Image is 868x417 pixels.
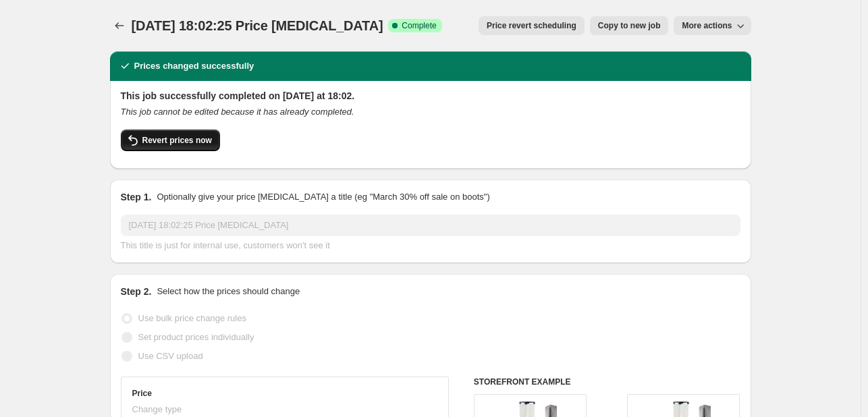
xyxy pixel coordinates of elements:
span: Use bulk price change rules [138,313,246,323]
button: More actions [674,16,751,35]
h2: Step 2. [121,285,152,298]
button: Revert prices now [121,130,220,151]
span: [DATE] 18:02:25 Price [MEDICAL_DATA] [132,18,383,33]
h2: This job successfully completed on [DATE] at 18:02. [121,89,740,103]
p: Select how the prices should change [157,285,300,298]
span: Use CSV upload [138,351,203,361]
span: Set product prices individually [138,332,254,342]
span: Revert prices now [142,135,212,146]
i: This job cannot be edited because it has already completed. [121,107,354,117]
button: Copy to new job [590,16,669,35]
span: Price revert scheduling [487,20,576,31]
span: Change type [132,404,182,414]
input: 30% off holiday sale [121,215,740,236]
span: More actions [682,20,732,31]
span: Copy to new job [598,20,661,31]
span: Complete [402,20,436,31]
h3: Price [132,388,152,399]
h6: STOREFRONT EXAMPLE [474,377,740,387]
p: Optionally give your price [MEDICAL_DATA] a title (eg "March 30% off sale on boots") [157,190,489,204]
button: Price revert scheduling [479,16,585,35]
h2: Step 1. [121,190,152,204]
button: Price change jobs [110,16,129,35]
h2: Prices changed successfully [134,59,254,73]
span: This title is just for internal use, customers won't see it [121,240,330,250]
